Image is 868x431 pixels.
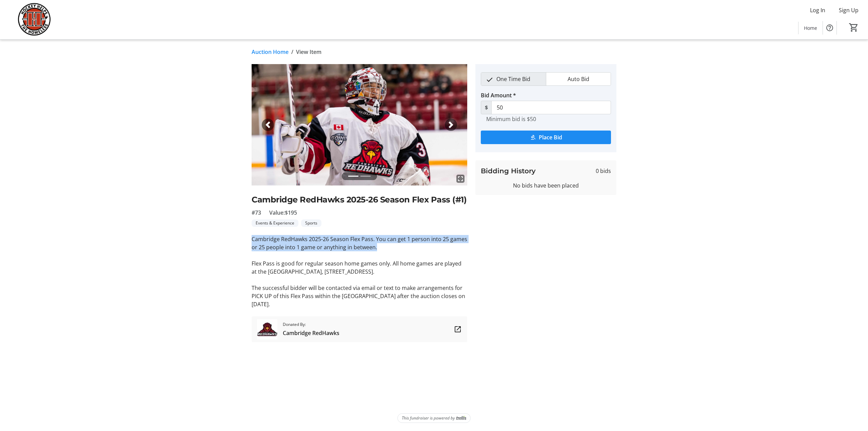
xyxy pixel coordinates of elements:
span: Value: $195 [269,209,297,217]
a: Home [798,22,823,34]
button: Log In [805,5,831,16]
p: Cambridge RedHawks 2025-26 Season Flex Pass. You can get 1 person into 25 games or 25 people into... [252,235,467,251]
img: Cambridge RedHawks [257,319,277,339]
img: Trellis Logo [456,416,466,420]
span: This fundraiser is powered by [402,415,455,421]
h3: Bidding History [481,166,536,176]
button: Sign Up [833,5,864,16]
button: Help [823,21,836,35]
tr-label-badge: Sports [301,219,321,227]
span: $ [481,101,492,114]
tr-hint: Minimum bid is $50 [486,116,536,122]
span: 0 bids [596,167,611,175]
span: Log In [810,6,825,14]
img: Hockey Helps the Homeless's Logo [4,3,64,37]
label: Bid Amount * [481,91,516,99]
a: Cambridge RedHawksDonated By:Cambridge RedHawks [252,316,467,342]
p: The successful bidder will be contacted via email or text to make arrangements for PICK UP of thi... [252,284,467,308]
a: Auction Home [252,48,289,56]
span: View Item [296,48,321,56]
tr-label-badge: Events & Experience [252,219,298,227]
p: Flex Pass is good for regular season home games only. All home games are played at the [GEOGRAPHI... [252,259,467,276]
h2: Cambridge RedHawks 2025-26 Season Flex Pass (#1) [252,194,467,206]
mat-icon: fullscreen [456,175,465,183]
span: Place Bid [539,133,562,141]
span: Auto Bid [564,73,593,85]
span: Cambridge RedHawks [283,329,339,337]
span: #73 [252,209,261,217]
div: No bids have been placed [481,181,611,190]
button: Place Bid [481,131,611,144]
span: One Time Bid [492,73,534,85]
span: Donated By: [283,321,339,328]
span: / [291,48,293,56]
span: Home [804,24,817,32]
img: Image [252,64,467,185]
span: Sign Up [839,6,859,14]
button: Cart [848,21,860,34]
